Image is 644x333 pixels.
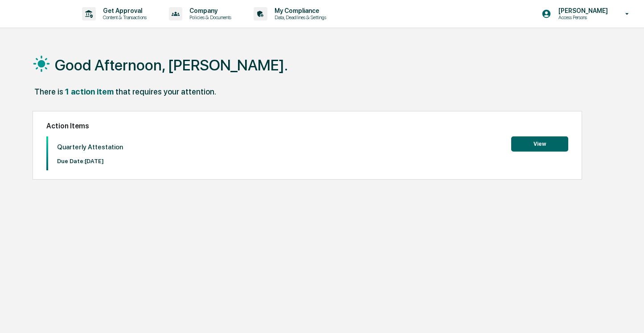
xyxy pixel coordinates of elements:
[55,56,288,74] h1: Good Afternoon, [PERSON_NAME].
[57,158,123,164] p: Due Date: [DATE]
[551,14,612,21] p: Access Persons
[34,87,63,96] div: There is
[65,87,114,96] div: 1 action item
[182,7,236,14] p: Company
[115,87,216,96] div: that requires your attention.
[46,122,568,130] h2: Action Items
[511,136,568,152] button: View
[182,14,236,21] p: Policies & Documents
[57,143,123,151] p: Quarterly Attestation
[267,7,331,14] p: My Compliance
[96,7,151,14] p: Get Approval
[267,14,331,21] p: Data, Deadlines & Settings
[96,14,151,21] p: Content & Transactions
[21,8,64,20] img: logo
[511,139,568,148] a: View
[551,7,612,14] p: [PERSON_NAME]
